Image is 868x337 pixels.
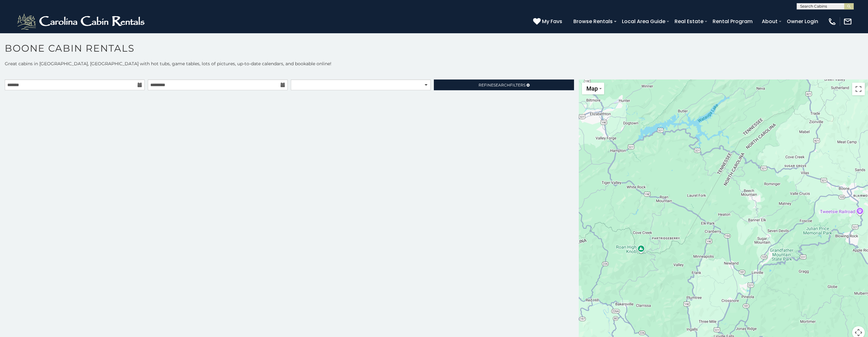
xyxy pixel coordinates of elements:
[586,85,598,92] span: Map
[570,16,616,27] a: Browse Rentals
[828,17,837,26] img: phone-regular-white.png
[582,83,604,94] button: Change map style
[843,17,852,26] img: mail-regular-white.png
[784,16,821,27] a: Owner Login
[533,17,564,26] a: My Favs
[479,83,525,87] span: Refine Filters
[709,16,756,27] a: Rental Program
[16,12,147,31] img: White-1-2.png
[619,16,669,27] a: Local Area Guide
[759,16,781,27] a: About
[434,79,574,90] a: RefineSearchFilters
[542,17,562,25] span: My Favs
[493,83,510,87] span: Search
[671,16,707,27] a: Real Estate
[852,83,865,95] button: Toggle fullscreen view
